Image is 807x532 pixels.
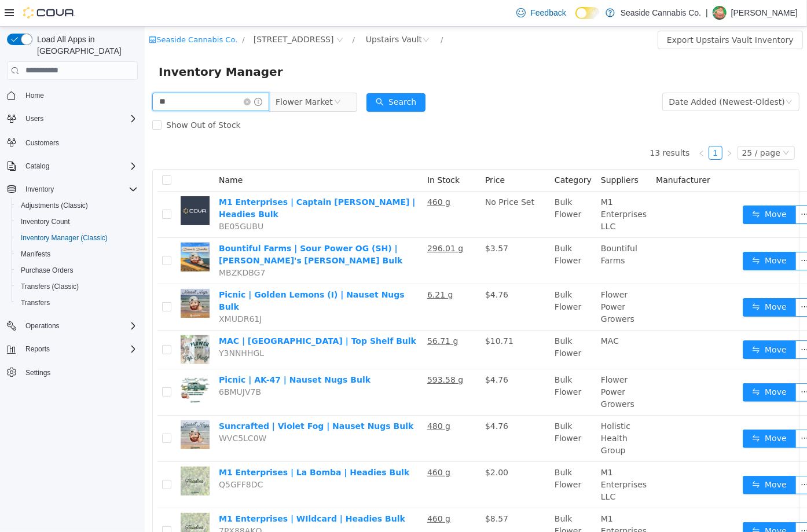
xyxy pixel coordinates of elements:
[7,82,138,411] nav: Complex example
[12,197,142,214] button: Adjustments (Classic)
[564,120,577,133] a: 1
[621,6,701,20] p: Seaside Cannabis Co.
[12,246,142,262] button: Manifests
[512,1,570,24] a: Feedback
[598,314,651,332] button: icon: swapMove
[16,231,112,245] a: Inventory Manager (Classic)
[16,215,138,229] span: Inventory Count
[74,395,269,404] a: Suncrafted | Violet Fog | Nauset Nugs Bulk
[340,217,364,226] span: $3.57
[283,171,306,180] u: 460 g
[340,149,360,158] span: Price
[456,395,486,428] span: Holistic Health Group
[25,344,50,354] span: Reports
[598,449,651,468] button: icon: swapMove
[12,295,142,311] button: Transfers
[2,364,142,381] button: Settings
[131,67,188,84] span: Flower Market
[283,441,306,450] u: 460 g
[99,72,106,79] i: icon: close-circle
[21,112,48,126] button: Users
[74,263,260,285] a: Picnic | Golden Lemons (I) | Nauset Nugs Bulk
[283,263,309,273] u: 6.21 g
[32,34,138,57] span: Load All Apps in [GEOGRAPHIC_DATA]
[109,6,189,19] span: 14 Lots Hollow Road
[16,215,75,229] a: Inventory Count
[74,149,98,158] span: Name
[74,288,117,297] span: XMUDR61J
[283,310,313,319] u: 56.71 g
[16,263,78,277] a: Purchase Orders
[651,496,669,514] button: icon: ellipsis
[74,487,261,497] a: M1 Enterprises | WIldcard | Headies Bulk
[25,91,44,100] span: Home
[553,123,560,130] i: icon: left
[456,487,502,521] span: M1 Enterprises LLC
[16,280,83,293] a: Transfers (Classic)
[598,179,651,197] button: icon: swapMove
[581,123,588,130] i: icon: right
[505,119,545,133] li: 13 results
[651,357,669,375] button: icon: ellipsis
[21,182,58,196] button: Inventory
[731,6,798,20] p: [PERSON_NAME]
[405,343,452,389] td: Bulk Flower
[36,440,65,469] img: M1 Enterprises | La Bomba | Headies Bulk hero shot
[340,395,364,404] span: $4.76
[296,9,298,17] span: /
[638,123,645,131] i: icon: down
[36,216,65,245] img: Bountiful Farms | Sour Power OG (SH) | Dave's Danks Bulk hero shot
[21,250,50,259] span: Manifests
[456,149,494,158] span: Suppliers
[21,135,138,149] span: Customers
[21,159,54,173] button: Catalog
[23,7,75,19] img: Cova
[598,496,651,514] button: icon: swapMove
[16,199,138,212] span: Adjustments (Classic)
[16,280,138,293] span: Transfers (Classic)
[405,435,452,482] td: Bulk Flower
[340,348,364,358] span: $4.76
[36,394,65,423] img: Suncrafted | Violet Fog | Nauset Nugs Bulk hero shot
[575,7,600,19] input: Dark Mode
[713,6,727,20] div: Brandon Lopes
[2,181,142,197] button: Inventory
[2,87,142,104] button: Home
[283,395,306,404] u: 480 g
[641,72,648,80] i: icon: down
[25,114,43,123] span: Users
[578,119,592,133] li: Next Page
[456,348,490,382] span: Flower Power Growers
[208,9,210,17] span: /
[74,348,226,358] a: Picnic | AK-47 | Nauset Nugs Bulk
[4,9,12,17] i: icon: shop
[2,158,142,174] button: Catalog
[16,263,138,277] span: Purchase Orders
[598,357,651,375] button: icon: swapMove
[25,162,49,171] span: Catalog
[597,120,636,133] div: 25 / page
[410,149,447,158] span: Category
[513,4,658,23] button: Export Upstairs Vault Inventory
[456,441,502,475] span: M1 Enterprises LLC
[456,310,474,319] span: MAC
[598,225,651,244] button: icon: swapMove
[16,296,54,310] a: Transfers
[530,7,566,19] span: Feedback
[74,310,272,319] a: MAC | [GEOGRAPHIC_DATA] | Top Shelf Bulk
[340,263,364,273] span: $4.76
[283,149,315,158] span: In Stock
[340,487,364,497] span: $8.57
[405,304,452,343] td: Bulk Flower
[109,71,118,79] i: icon: info-circle
[283,487,306,497] u: 460 g
[511,149,566,158] span: Manufacturer
[74,361,116,370] span: 6BMUJV7B
[706,6,708,20] p: |
[16,296,138,310] span: Transfers
[4,9,93,17] a: icon: shopSeaside Cannabis Co.
[74,217,258,239] a: Bountiful Farms | Sour Power OG (SH) | [PERSON_NAME]'s [PERSON_NAME] Bulk
[25,368,50,377] span: Settings
[12,262,142,278] button: Purchase Orders
[74,500,118,509] span: 7PX88AKQ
